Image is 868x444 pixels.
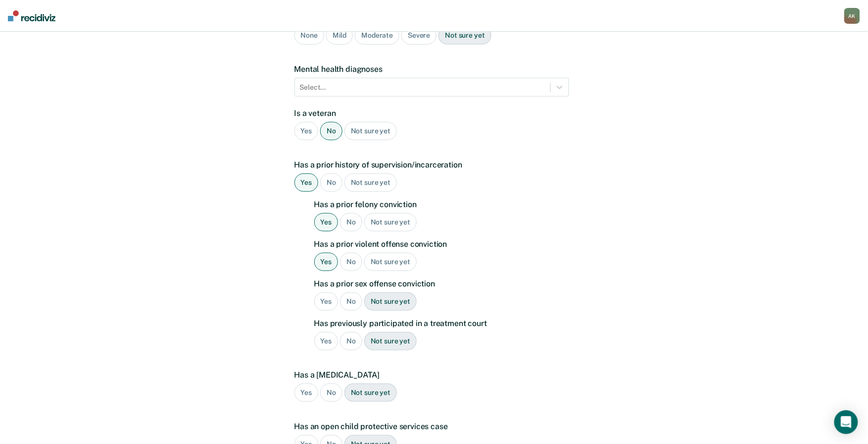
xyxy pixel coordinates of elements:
label: Has a prior sex offense conviction [314,279,569,288]
div: No [320,384,342,402]
label: Has an open child protective services case [294,422,569,431]
div: No [340,253,362,271]
div: Yes [294,384,319,402]
div: Severe [401,26,436,45]
div: A K [844,8,860,24]
div: Not sure yet [438,26,491,45]
label: Has a prior history of supervision/incarceration [294,160,569,169]
img: Recidiviz [8,10,55,21]
div: Yes [314,213,338,231]
div: No [340,292,362,311]
div: None [294,26,324,45]
div: Open Intercom Messenger [834,410,858,434]
div: Not sure yet [364,213,417,231]
div: Yes [314,292,338,311]
label: Has previously participated in a treatment court [314,319,569,328]
div: Not sure yet [364,332,417,350]
div: Yes [314,253,338,271]
button: AK [844,8,860,24]
div: Yes [294,122,319,140]
label: Has a [MEDICAL_DATA] [294,370,569,380]
div: Not sure yet [344,173,397,192]
div: No [340,332,362,350]
div: Moderate [355,26,399,45]
label: Has a prior felony conviction [314,200,569,209]
div: Not sure yet [344,384,397,402]
div: Yes [294,173,319,192]
div: No [340,213,362,231]
div: Not sure yet [364,292,417,311]
div: No [320,173,342,192]
div: Mild [326,26,353,45]
div: Not sure yet [344,122,397,140]
div: Not sure yet [364,253,417,271]
div: No [320,122,342,140]
label: Is a veteran [294,109,569,118]
div: Yes [314,332,338,350]
label: Mental health diagnoses [294,64,569,74]
label: Has a prior violent offense conviction [314,239,569,249]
